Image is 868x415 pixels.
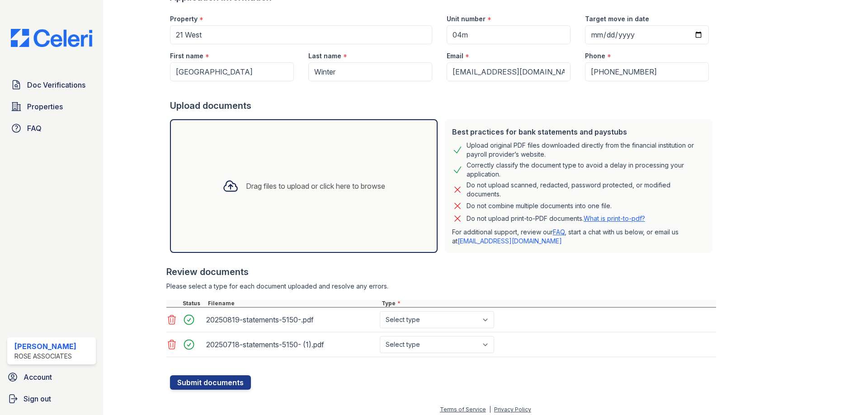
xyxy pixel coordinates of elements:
label: Target move in date [585,14,649,23]
div: [PERSON_NAME] [14,341,76,352]
p: Do not upload print-to-PDF documents. [467,214,645,223]
a: [EMAIL_ADDRESS][DOMAIN_NAME] [458,237,562,245]
div: Rose Associates [14,352,76,361]
a: Account [4,368,99,386]
div: Correctly classify the document type to avoid a delay in processing your application. [467,161,705,179]
div: Status [181,300,206,307]
label: Email [447,51,463,61]
div: Filename [206,300,380,307]
span: FAQ [27,123,42,134]
a: Sign out [4,390,99,408]
span: Doc Verifications [27,79,85,90]
div: Review documents [166,266,716,278]
label: Property [170,14,198,23]
a: Properties [7,98,96,116]
img: CE_Logo_Blue-a8612792a0a2168367f1c8372b55b34899dd931a85d93a1a3d3e32e68fde9ad4.png [4,29,99,47]
span: Properties [27,101,63,112]
div: | [489,406,491,413]
label: First name [170,51,203,61]
a: What is print-to-pdf? [584,214,645,222]
a: Doc Verifications [7,76,96,94]
p: For additional support, review our , start a chat with us below, or email us at [452,228,705,246]
a: FAQ [7,119,96,137]
div: Type [380,300,716,307]
button: Submit documents [170,375,251,390]
label: Unit number [447,14,486,23]
label: Phone [585,51,605,61]
a: Privacy Policy [494,406,531,413]
div: Please select a type for each document uploaded and resolve any errors. [166,282,716,291]
a: FAQ [553,228,565,236]
div: 20250718-statements-5150- (1).pdf [206,337,376,352]
div: Drag files to upload or click here to browse [246,181,385,191]
div: Do not upload scanned, redacted, password protected, or modified documents. [467,181,705,199]
div: Do not combine multiple documents into one file. [467,201,612,211]
span: Account [24,372,52,382]
div: Upload original PDF files downloaded directly from the financial institution or payroll provider’... [467,141,705,159]
label: Last name [308,51,341,61]
span: Sign out [24,393,51,404]
div: Best practices for bank statements and paystubs [452,126,705,137]
div: Upload documents [170,99,716,112]
div: 20250819-statements-5150-.pdf [206,312,376,327]
a: Terms of Service [440,406,486,413]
